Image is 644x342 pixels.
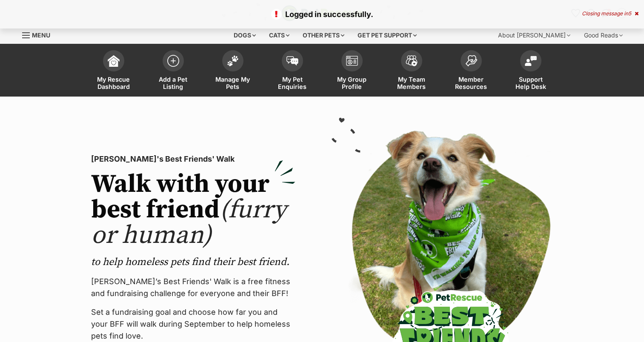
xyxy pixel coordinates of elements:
[346,56,358,66] img: group-profile-icon-3fa3cf56718a62981997c0bc7e787c4b2cf8bcc04b72c1350f741eb67cf2f40e.svg
[286,56,298,66] img: pet-enquiries-icon-7e3ad2cf08bfb03b45e93fb7055b45f3efa6380592205ae92323e6603595dc1f.svg
[143,46,203,97] a: Add a Pet Listing
[167,55,179,67] img: add-pet-listing-icon-0afa8454b4691262ce3f59096e99ab1cd57d4a30225e0717b998d2c9b9846f56.svg
[32,31,50,39] span: Menu
[108,55,120,67] img: dashboard-icon-eb2f2d2d3e046f16d808141f083e7271f6b2e854fb5c12c21221c1fb7104beca.svg
[91,255,295,269] p: to help homeless pets find their best friend.
[91,306,295,342] p: Set a fundraising goal and choose how far you and your BFF will walk during September to help hom...
[228,27,262,44] div: Dogs
[382,46,441,97] a: My Team Members
[352,27,423,44] div: Get pet support
[263,27,295,44] div: Cats
[91,194,286,251] span: (furry or human)
[441,46,501,97] a: Member Resources
[406,55,418,66] img: team-members-icon-5396bd8760b3fe7c0b43da4ab00e1e3bb1a5d9ba89233759b79545d2d3fc5d0d.svg
[22,27,56,42] a: Menu
[578,27,629,44] div: Good Reads
[91,172,295,248] h2: Walk with your best friend
[512,76,550,90] span: Support Help Desk
[94,76,133,90] span: My Rescue Dashboard
[322,46,382,97] a: My Group Profile
[465,55,477,66] img: member-resources-icon-8e73f808a243e03378d46382f2149f9095a855e16c252ad45f914b54edf8863c.svg
[297,27,350,44] div: Other pets
[525,56,537,66] img: help-desk-icon-fdf02630f3aa405de69fd3d07c3f3aa587a6932b1a1747fa1d2bba05be0121f9.svg
[452,76,490,90] span: Member Resources
[392,76,431,90] span: My Team Members
[91,276,295,299] p: [PERSON_NAME]’s Best Friends' Walk is a free fitness and fundraising challenge for everyone and t...
[501,46,561,97] a: Support Help Desk
[91,153,295,165] p: [PERSON_NAME]'s Best Friends' Walk
[227,55,239,66] img: manage-my-pets-icon-02211641906a0b7f246fdf0571729dbe1e7629f14944591b6c1af311fb30b64b.svg
[214,76,252,90] span: Manage My Pets
[333,76,371,90] span: My Group Profile
[492,27,576,44] div: About [PERSON_NAME]
[154,76,192,90] span: Add a Pet Listing
[84,46,143,97] a: My Rescue Dashboard
[203,46,263,97] a: Manage My Pets
[273,76,312,90] span: My Pet Enquiries
[263,46,322,97] a: My Pet Enquiries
